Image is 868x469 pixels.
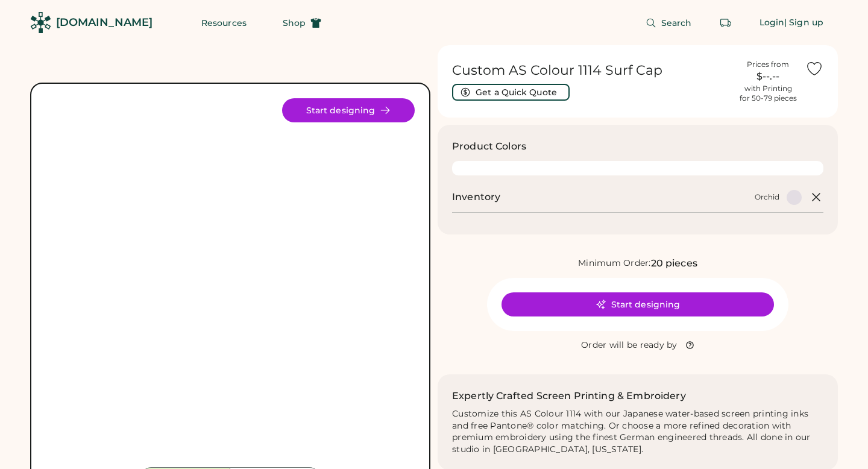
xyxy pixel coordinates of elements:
[784,17,823,29] div: | Sign up
[46,98,415,467] img: 1114 - Orchid Front Image
[56,15,153,30] div: [DOMAIN_NAME]
[738,69,798,84] div: $--.--
[452,84,570,101] button: Get a Quick Quote
[283,19,306,27] span: Shop
[452,62,731,79] h1: Custom AS Colour 1114 Surf Cap
[502,292,774,316] button: Start designing
[714,11,738,35] button: Retrieve an order
[46,98,415,467] div: 1114 Style Image
[268,11,336,35] button: Shop
[452,389,686,403] h2: Expertly Crafted Screen Printing & Embroidery
[282,98,415,122] button: Start designing
[661,19,692,27] span: Search
[452,408,823,456] div: Customize this AS Colour 1114 with our Japanese water-based screen printing inks and free Pantone...
[631,11,706,35] button: Search
[747,60,789,69] div: Prices from
[452,190,500,204] h2: Inventory
[187,11,261,35] button: Resources
[740,84,797,103] div: with Printing for 50-79 pieces
[759,17,785,29] div: Login
[651,256,697,271] div: 20 pieces
[581,339,678,351] div: Order will be ready by
[452,139,526,154] h3: Product Colors
[578,257,651,269] div: Minimum Order:
[30,12,51,33] img: Rendered Logo - Screens
[755,192,779,202] div: Orchid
